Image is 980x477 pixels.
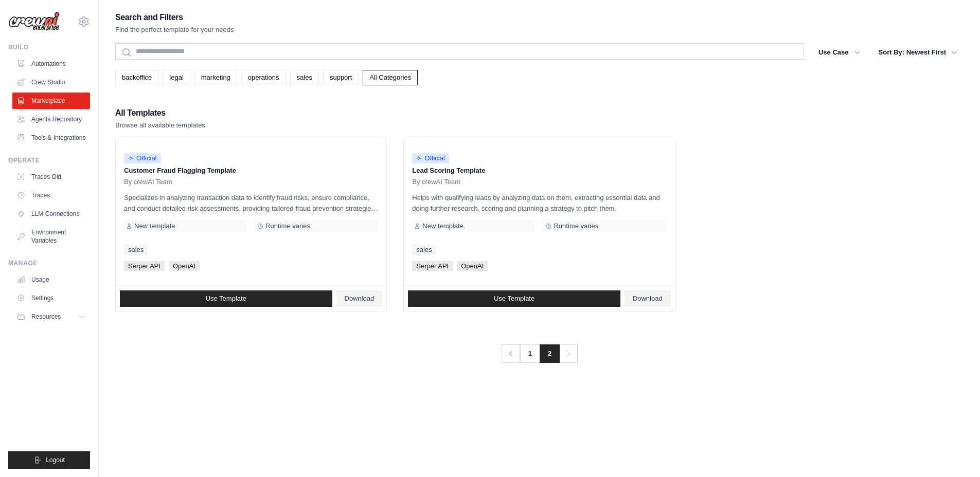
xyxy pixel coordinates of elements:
span: Download [633,295,663,303]
span: Serper API [412,261,453,271]
span: Download [345,295,375,303]
a: All Categories [363,70,418,85]
h2: All Templates [115,106,205,120]
p: Customer Fraud Flagging Template [124,166,378,176]
nav: Pagination [501,344,578,363]
a: sales [412,245,436,255]
a: Usage [12,271,90,288]
div: Manage [8,259,90,267]
span: Runtime varies [554,222,598,230]
a: backoffice [115,70,158,85]
a: Settings [12,290,90,306]
span: By crewAI Team [124,178,172,186]
span: Serper API [124,261,165,271]
a: Tools & Integrations [12,130,90,146]
a: LLM Connections [12,206,90,222]
a: Automations [12,56,90,72]
a: Marketplace [12,93,90,109]
img: Logo [8,12,60,31]
span: By crewAI Team [412,178,460,186]
a: sales [124,245,148,255]
p: Browse all available templates [115,120,205,131]
a: Traces [12,187,90,204]
a: operations [241,70,286,85]
button: Use Case [812,43,866,62]
span: Use Template [206,295,246,303]
a: legal [163,70,190,85]
a: Environment Variables [12,224,90,249]
span: Logout [46,456,65,464]
span: New template [134,222,175,230]
button: Sort By: Newest First [872,43,964,62]
button: Resources [12,308,90,325]
a: marketing [194,70,237,85]
span: OpenAI [169,261,200,271]
span: Official [412,153,449,163]
span: New template [422,222,463,230]
span: Use Template [494,295,534,303]
a: Download [625,290,671,307]
div: Operate [8,156,90,164]
span: Official [124,153,161,163]
button: Logout [8,451,90,469]
a: sales [290,70,319,85]
a: Crew Studio [12,74,90,90]
p: Lead Scoring Template [412,166,666,176]
p: Helps with qualifying leads by analyzing data on them, extracting essential data and doing furthe... [412,192,666,214]
div: Build [8,43,90,51]
a: Download [336,290,383,307]
a: 1 [520,344,540,363]
span: Runtime varies [265,222,310,230]
a: Use Template [408,290,620,307]
a: Traces Old [12,169,90,185]
span: 2 [540,344,560,363]
h2: Search and Filters [115,10,234,25]
a: Agents Repository [12,111,90,127]
p: Specializes in analyzing transaction data to identify fraud risks, ensure compliance, and conduct... [124,192,378,214]
span: Resources [31,313,61,321]
a: Use Template [120,290,332,307]
p: Find the perfect template for your needs [115,25,234,35]
a: support [323,70,359,85]
span: OpenAI [457,261,488,271]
